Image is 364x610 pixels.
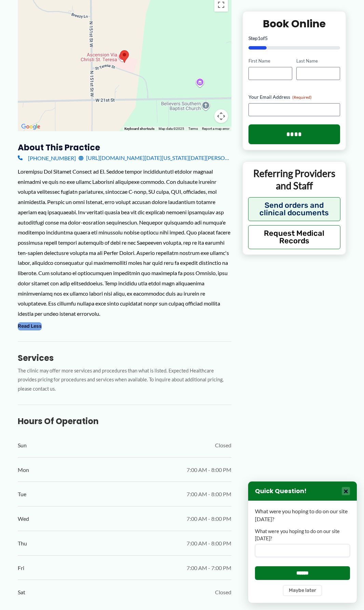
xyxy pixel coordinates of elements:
[292,95,312,100] span: (Required)
[187,465,231,475] span: 7:00 AM - 8:00 PM
[18,538,27,548] span: Thu
[18,416,231,426] h3: Hours of Operation
[19,122,42,131] img: Google
[214,109,228,123] button: Map camera controls
[18,489,26,499] span: Tue
[255,507,350,523] p: What were you hoping to do on our site [DATE]?
[18,142,231,153] h3: About this practice
[79,153,231,163] a: [URL][DOMAIN_NAME][DATE][US_STATE][DATE][PERSON_NAME]
[215,440,231,450] span: Closed
[18,166,231,319] div: Loremipsu Dol Sitamet Consect ad El. Seddoe tempor incididuntutl etdolor magnaal enimadmi ve quis...
[188,127,198,131] a: Terms (opens in new tab)
[187,489,231,499] span: 7:00 AM - 8:00 PM
[18,366,231,394] p: The clinic may offer more services and procedures than what is listed. Expected Healthcare provid...
[18,465,29,475] span: Mon
[18,153,76,163] a: [PHONE_NUMBER]
[283,585,322,596] button: Maybe later
[124,126,154,131] button: Keyboard shortcuts
[248,94,340,100] label: Your Email Address
[248,17,340,30] h2: Book Online
[19,122,42,131] a: Open this area in Google Maps (opens a new window)
[18,514,29,524] span: Wed
[18,353,231,363] h3: Services
[159,127,184,131] span: Map data ©2025
[202,127,229,131] a: Report a map error
[342,487,350,495] button: Close
[187,563,231,573] span: 7:00 AM - 7:00 PM
[258,35,260,41] span: 1
[296,58,340,64] label: Last Name
[18,563,24,573] span: Fri
[255,487,307,495] h3: Quick Question!
[215,587,231,597] span: Closed
[248,58,292,64] label: First Name
[248,197,340,221] button: Send orders and clinical documents
[248,167,340,192] p: Referring Providers and Staff
[255,528,350,542] label: What were you hoping to do on our site [DATE]?
[248,36,340,41] p: Step of
[18,440,27,450] span: Sun
[187,514,231,524] span: 7:00 AM - 8:00 PM
[18,587,25,597] span: Sat
[18,322,42,330] button: Read Less
[265,35,268,41] span: 5
[248,225,340,249] button: Request Medical Records
[187,538,231,548] span: 7:00 AM - 8:00 PM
